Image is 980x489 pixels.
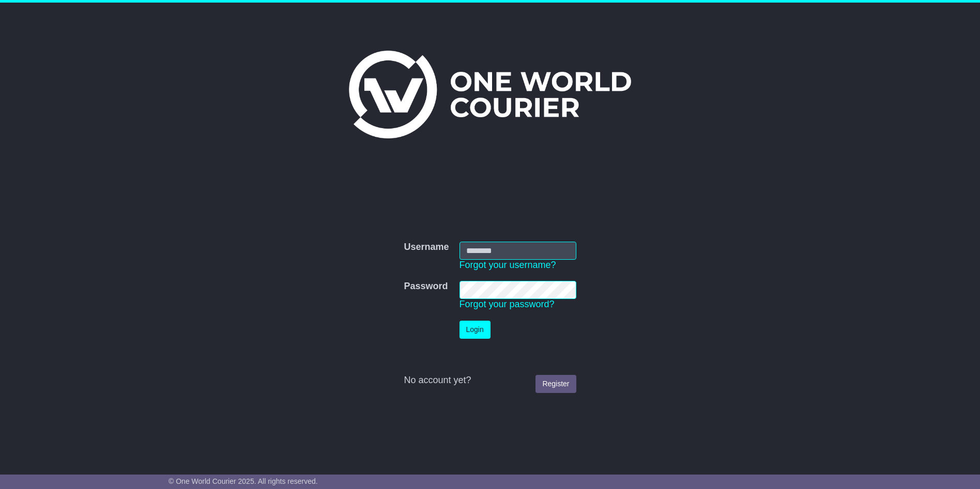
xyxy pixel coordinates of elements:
img: One World [349,51,631,138]
a: Register [535,375,576,393]
a: Forgot your password? [460,299,555,309]
span: © One World Courier 2025. All rights reserved. [169,477,318,485]
button: Login [460,321,491,339]
label: Password [404,281,448,292]
a: Forgot your username? [460,260,556,270]
label: Username [404,242,449,253]
div: No account yet? [404,375,576,386]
